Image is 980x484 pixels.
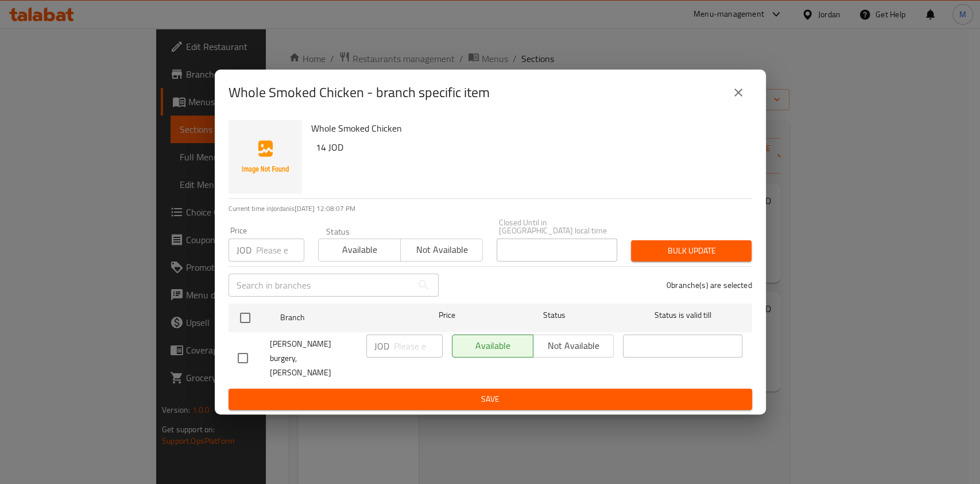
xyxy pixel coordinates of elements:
span: Branch [280,310,400,325]
button: Save [228,389,752,410]
span: Status is valid till [623,308,742,322]
h6: Whole Smoked Chicken [311,120,743,136]
p: JOD [237,243,251,257]
button: close [725,79,752,106]
p: JOD [374,339,389,353]
h6: 14 JOD [316,139,743,155]
button: Not available [400,239,483,262]
input: Please enter price [256,239,304,262]
span: Save [238,392,743,406]
img: Whole Smoked Chicken [228,120,302,194]
p: 0 branche(s) are selected [667,279,752,291]
span: Bulk update [640,244,742,258]
span: [PERSON_NAME] burgery, [PERSON_NAME] [270,337,357,380]
span: Price [409,308,485,322]
button: Available [318,239,401,262]
span: Not available [405,241,478,258]
span: Available [323,241,396,258]
span: Status [494,308,614,322]
input: Search in branches [228,274,412,297]
h2: Whole Smoked Chicken - branch specific item [228,83,490,102]
p: Current time in Jordan is [DATE] 12:08:07 PM [228,203,752,214]
button: Bulk update [631,240,752,262]
input: Please enter price [394,335,443,358]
